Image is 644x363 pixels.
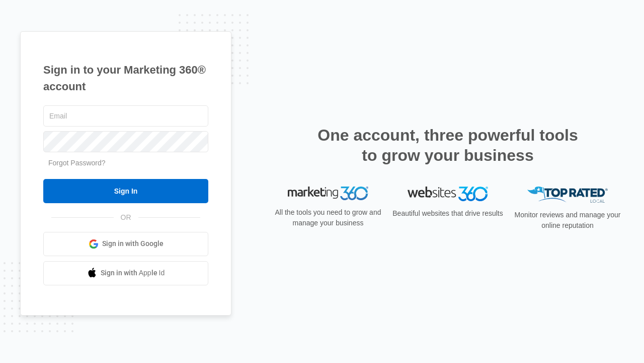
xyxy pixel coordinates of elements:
[48,159,106,167] a: Forgot Password?
[102,238,164,249] span: Sign in with Google
[101,268,165,278] span: Sign in with Apple Id
[408,187,488,201] img: Websites 360
[272,207,384,228] p: All the tools you need to grow and manage your business
[43,179,208,203] input: Sign In
[511,210,624,231] p: Monitor reviews and manage your online reputation
[43,232,208,256] a: Sign in with Google
[43,105,208,127] input: Email
[391,208,504,219] p: Beautiful websites that drive results
[288,187,368,201] img: Marketing 360
[43,261,208,285] a: Sign in with Apple Id
[43,62,208,95] h1: Sign in to your Marketing 360® account
[114,212,138,223] span: OR
[527,187,608,203] img: Top Rated Local
[314,125,581,165] h2: One account, three powerful tools to grow your business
